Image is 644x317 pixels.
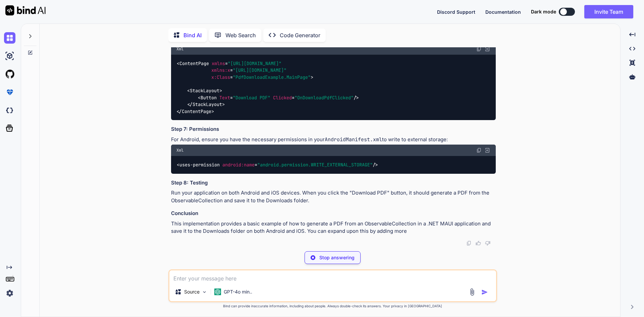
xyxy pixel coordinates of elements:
span: "OnDownloadPdfClicked" [294,95,354,101]
span: android:name [222,162,255,168]
p: Run your application on both Android and iOS devices. When you click the "Download PDF" button, i... [171,189,496,204]
span: < = = = > [176,60,313,80]
p: Web Search [225,31,256,39]
span: </ > [187,101,225,107]
button: Invite Team [584,5,633,18]
h3: Step 7: Permissions [171,125,496,133]
span: Dark mode [531,8,556,15]
span: ContentPage [182,108,211,114]
img: chat [4,32,15,44]
img: like [476,241,481,246]
h3: Step 8: Testing [171,179,496,187]
span: "android.permission.WRITE_EXTERNAL_STORAGE" [257,162,373,168]
img: Open in Browser [484,147,490,153]
span: uses-permission [179,162,220,168]
span: "[URL][DOMAIN_NAME]" [228,60,281,66]
span: < = /> [177,162,378,168]
span: Text [219,95,230,101]
span: < = = /> [198,95,359,101]
p: Source [184,288,200,295]
img: premium [4,87,15,98]
span: Xml [176,148,183,153]
span: Button [201,95,217,101]
button: Documentation [485,8,521,15]
img: GPT-4o mini [214,288,221,295]
img: copy [476,148,482,153]
p: Bind AI [183,31,202,39]
span: Documentation [485,9,521,15]
p: For Android, ensure you have the necessary permissions in your to write to external storage: [171,136,496,144]
span: Clicked [273,95,292,101]
img: Bind AI [5,5,46,15]
span: "PdfDownloadExample.MainPage" [233,74,311,80]
h3: Conclusion [171,210,496,217]
p: Code Generator [280,31,320,39]
span: StackLayout [193,101,222,107]
span: xmlns [212,60,225,66]
span: x:Class [211,74,230,80]
span: "[URL][DOMAIN_NAME]" [233,67,286,73]
span: xmlns:x [211,67,230,73]
span: ContentPage [179,60,209,66]
span: Xml [176,46,183,52]
img: Pick Models [202,289,207,295]
code: AndroidManifest.xml [325,136,382,143]
img: attachment [468,288,476,296]
img: ai-studio [4,50,15,62]
img: copy [476,46,482,52]
span: "Download PDF" [233,95,270,101]
img: copy [466,241,472,246]
img: Open in Browser [484,46,490,52]
img: darkCloudIdeIcon [4,105,15,116]
p: Stop answering [319,254,355,261]
span: </ > [176,108,214,114]
img: settings [4,287,15,299]
p: Bind can provide inaccurate information, including about people. Always double-check its answers.... [168,304,497,309]
img: dislike [485,241,490,246]
img: githubLight [4,68,15,80]
span: Discord Support [437,9,475,15]
p: GPT-4o min.. [224,288,252,295]
span: StackLayout [190,88,219,94]
p: This implementation provides a basic example of how to generate a PDF from an ObservableCollectio... [171,220,496,235]
span: < > [187,88,222,94]
button: Discord Support [437,8,475,15]
img: icon [481,289,488,296]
